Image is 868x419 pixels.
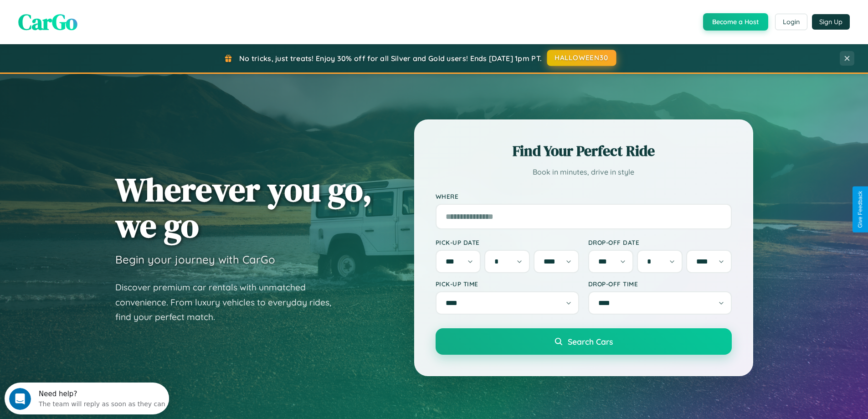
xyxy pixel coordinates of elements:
[436,166,732,179] p: Book in minutes, drive in style
[18,7,77,37] span: CarGo
[436,238,579,246] label: Pick-up Date
[588,280,732,288] label: Drop-off Time
[115,171,372,243] h1: Wherever you go, we go
[115,253,275,266] h3: Begin your journey with CarGo
[588,238,732,246] label: Drop-off Date
[436,280,579,288] label: Pick-up Time
[34,8,161,15] div: Need help?
[547,50,616,66] button: HALLOWEEN30
[4,4,169,29] div: Open Intercom Messenger
[812,14,850,30] button: Sign Up
[115,280,343,325] p: Discover premium car rentals with unmatched convenience. From luxury vehicles to everyday rides, ...
[703,13,768,31] button: Become a Host
[5,383,169,414] iframe: Intercom live chat discovery launcher
[34,15,161,25] div: The team will reply as soon as they can
[436,192,732,200] label: Where
[436,141,732,161] h2: Find Your Perfect Ride
[436,328,732,355] button: Search Cars
[857,191,863,228] div: Give Feedback
[568,336,613,347] span: Search Cars
[239,54,542,63] span: No tricks, just treats! Enjoy 30% off for all Silver and Gold users! Ends [DATE] 1pm PT.
[9,388,31,410] iframe: Intercom live chat
[775,14,807,30] button: Login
